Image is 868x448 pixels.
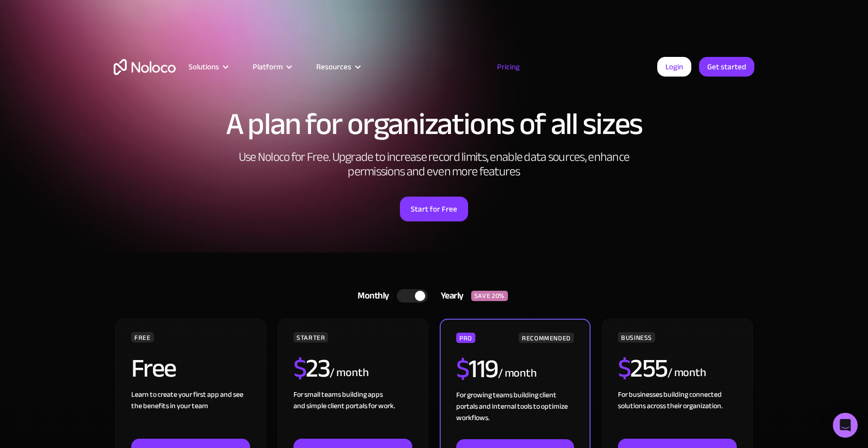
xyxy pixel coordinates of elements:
[471,291,508,301] div: SAVE 20%
[833,413,858,438] div: Open Intercom Messenger
[618,332,655,342] div: BUSINESS
[428,288,471,304] div: Yearly
[519,333,574,343] div: RECOMMENDED
[303,60,372,73] div: Resources
[240,60,303,73] div: Platform
[293,389,412,439] div: For small teams building apps and simple client portals for work. ‍
[400,197,468,221] a: Start for Free
[293,344,306,393] span: $
[114,109,754,140] h1: A plan for organizations of all sizes
[668,365,706,381] div: / month
[131,389,250,439] div: Learn to create your first app and see the benefits in your team ‍
[293,332,328,342] div: STARTER
[330,365,368,381] div: / month
[456,333,475,343] div: PRO
[131,355,176,381] h2: Free
[345,288,397,304] div: Monthly
[456,356,498,382] h2: 119
[657,57,691,77] a: Login
[227,150,641,179] h2: Use Noloco for Free. Upgrade to increase record limits, enable data sources, enhance permissions ...
[293,355,330,381] h2: 23
[618,389,737,439] div: For businesses building connected solutions across their organization. ‍
[498,365,537,382] div: / month
[253,60,283,73] div: Platform
[316,60,351,73] div: Resources
[618,344,631,393] span: $
[484,60,533,73] a: Pricing
[176,60,240,73] div: Solutions
[131,332,154,342] div: FREE
[189,60,219,73] div: Solutions
[699,57,754,77] a: Get started
[456,390,574,439] div: For growing teams building client portals and internal tools to optimize workflows.
[114,59,176,75] a: home
[456,345,469,393] span: $
[618,355,668,381] h2: 255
